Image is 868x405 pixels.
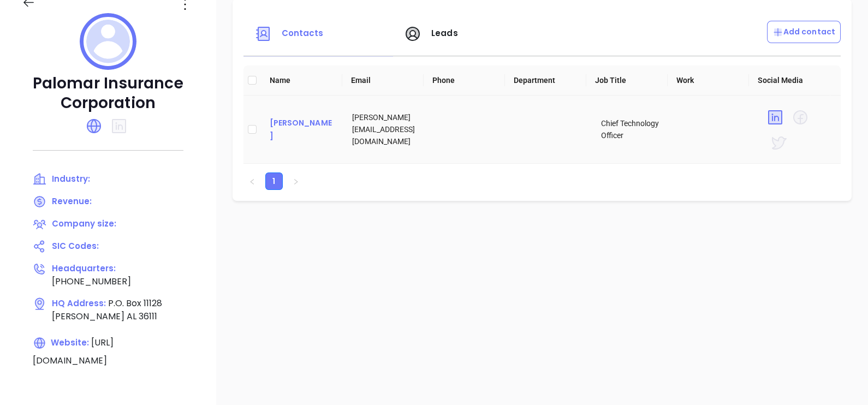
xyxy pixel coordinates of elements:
[22,74,194,113] p: Palomar Insurance Corporation
[52,173,90,184] span: Industry:
[52,297,162,323] span: P.O. Box 11128 [PERSON_NAME] AL 36111
[261,65,342,96] th: Name
[80,13,136,70] img: profile logo
[243,172,261,190] button: left
[505,65,586,96] th: Department
[52,263,116,274] span: Headquarters:
[52,275,131,288] span: [PHONE_NUMBER]
[592,96,675,164] td: Chief Technology Officer
[287,172,305,190] li: Next Page
[343,96,426,164] td: [PERSON_NAME][EMAIL_ADDRESS][DOMAIN_NAME]
[424,65,505,96] th: Phone
[342,65,424,96] th: Email
[266,173,282,189] a: 1
[52,195,92,207] span: Revenue:
[52,240,99,252] span: SIC Codes:
[586,65,668,96] th: Job Title
[287,172,305,190] button: right
[33,337,89,348] span: Website:
[293,178,299,185] span: right
[52,297,106,309] span: HQ Address:
[265,172,283,190] li: 1
[431,27,458,39] span: Leads
[749,65,830,96] th: Social Media
[270,116,335,142] a: [PERSON_NAME]
[282,27,324,39] span: Contacts
[668,65,749,96] th: Work
[249,178,255,185] span: left
[52,218,116,229] span: Company size:
[243,172,261,190] li: Previous Page
[772,26,835,38] p: Add contact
